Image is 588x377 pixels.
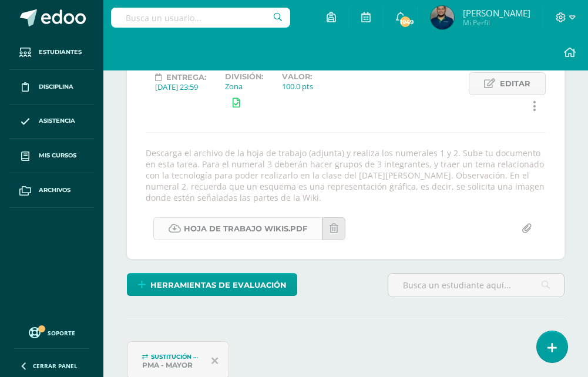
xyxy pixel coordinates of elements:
[388,274,564,297] input: Busca un estudiante aquí...
[39,151,76,160] span: Mis cursos
[150,274,287,296] span: Herramientas de evaluación
[48,329,75,337] span: Soporte
[225,72,263,81] label: División:
[500,73,530,95] span: Editar
[14,324,89,340] a: Soporte
[39,48,82,57] span: Estudiantes
[9,105,94,139] a: Asistencia
[463,18,530,28] span: Mi Perfil
[153,217,322,240] a: Hoja de trabajo Wikis.pdf
[166,73,206,82] span: Entrega:
[39,82,73,92] span: Disciplina
[39,116,75,126] span: Asistencia
[142,361,202,369] div: PMA - Mayor
[463,7,530,19] span: [PERSON_NAME]
[9,139,94,173] a: Mis cursos
[141,147,550,203] div: Descarga el archivo de la hoja de trabajo (adjunta) y realiza los numerales 1 y 2. Sube tu docume...
[225,81,263,92] div: Zona
[151,352,223,361] span: Sustitución de nota:
[9,70,94,105] a: Disciplina
[39,186,70,195] span: Archivos
[155,82,206,92] div: [DATE] 23:59
[33,362,78,370] span: Cerrar panel
[399,15,412,28] span: 1949
[9,173,94,208] a: Archivos
[127,273,297,296] a: Herramientas de evaluación
[111,8,290,28] input: Busca un usuario...
[9,35,94,70] a: Estudiantes
[431,6,454,29] img: d8373e4dfd60305494891825aa241832.png
[282,81,313,92] div: 100.0 pts
[282,72,313,81] label: Valor:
